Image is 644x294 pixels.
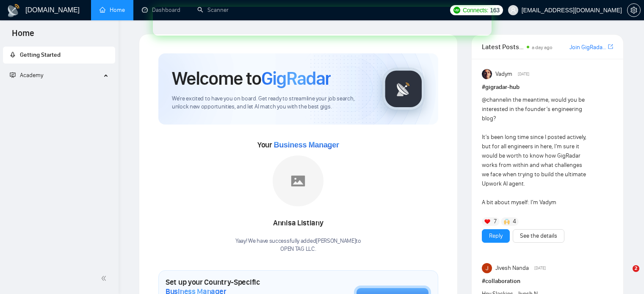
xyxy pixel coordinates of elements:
[261,67,331,90] span: GigRadar
[382,68,425,110] img: gigradar-logo.png
[463,6,488,15] span: Connects:
[100,6,125,14] a: homeHome
[627,7,641,14] a: setting
[490,6,499,15] span: 163
[20,51,61,58] span: Getting Started
[495,69,512,79] span: Vadym
[101,274,109,283] span: double-left
[7,4,20,17] img: logo
[10,72,16,78] span: fund-projection-screen
[10,52,16,58] span: rocket
[627,3,641,17] button: setting
[569,43,606,52] a: Join GigRadar Slack Community
[153,7,492,36] iframe: Intercom live chat банер
[482,42,524,52] span: Latest Posts from the GigRadar Community
[608,43,613,50] span: export
[633,265,639,272] span: 2
[20,72,43,79] span: Academy
[197,6,229,14] a: searchScanner
[172,95,369,111] span: We're excited to have you on board. Get ready to streamline your job search, unlock new opportuni...
[510,7,516,13] span: user
[615,265,636,286] iframe: Intercom live chat
[235,237,361,253] div: Yaay! We have successfully added [PERSON_NAME] to
[608,43,613,51] a: export
[172,67,331,90] h1: Welcome to
[482,277,613,286] h1: # collaboration
[142,6,180,14] a: dashboardDashboard
[482,69,492,79] img: Vadym
[518,70,529,78] span: [DATE]
[257,140,339,150] span: Your
[532,44,553,50] span: a day ago
[10,72,43,79] span: Academy
[482,83,613,92] h1: # gigradar-hub
[3,47,115,64] li: Getting Started
[235,245,361,253] p: OPEN TAG LLC .
[482,96,507,103] span: @channel
[235,216,361,230] div: Annisa Listiany
[5,27,41,45] span: Home
[274,141,339,149] span: Business Manager
[273,155,323,206] img: placeholder.png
